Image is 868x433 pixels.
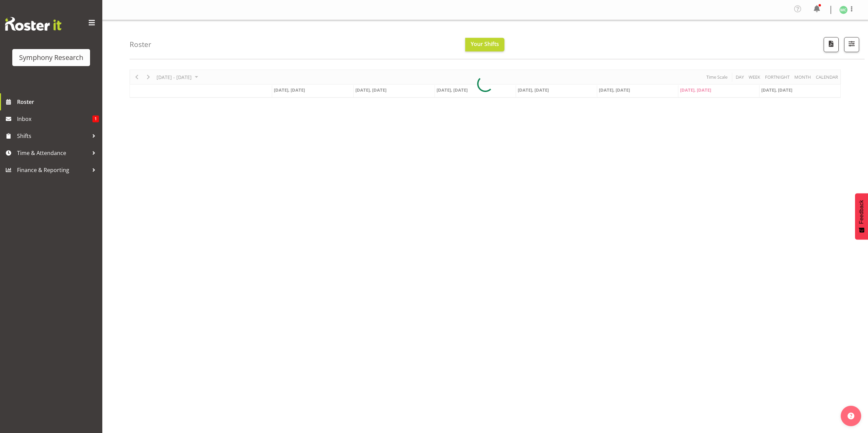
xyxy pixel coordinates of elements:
[17,148,89,158] span: Time & Attendance
[5,17,61,31] img: Rosterit website logo
[465,38,504,51] button: Your Shifts
[848,413,854,419] img: help-xxl-2.png
[17,131,89,141] span: Shifts
[858,200,865,224] span: Feedback
[92,115,99,122] span: 1
[855,193,868,239] button: Feedback - Show survey
[17,165,89,175] span: Finance & Reporting
[17,97,99,107] span: Roster
[471,40,499,48] span: Your Shifts
[130,41,151,48] h4: Roster
[839,6,848,14] img: matthew-coleman1906.jpg
[824,37,839,52] button: Download a PDF of the roster according to the set date range.
[19,52,83,63] div: Symphony Research
[17,114,92,124] span: Inbox
[844,37,859,52] button: Filter Shifts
